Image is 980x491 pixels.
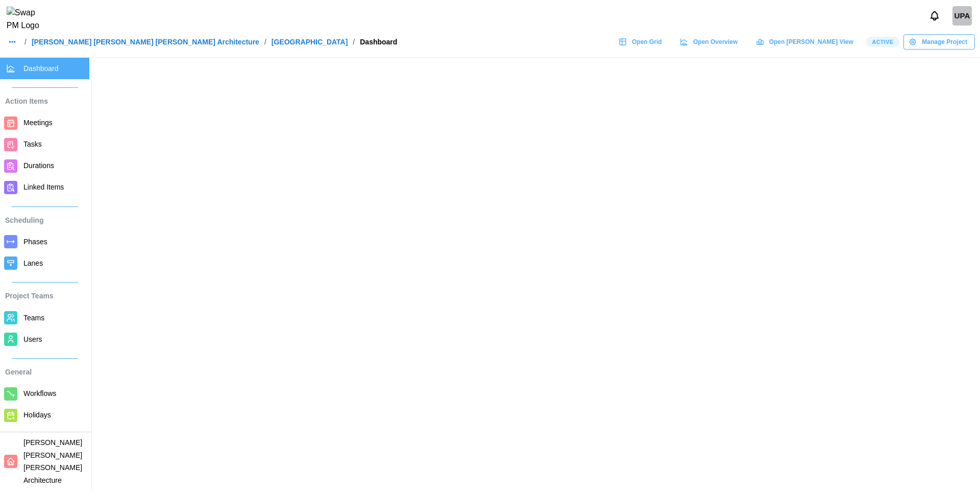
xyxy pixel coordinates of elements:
span: Open Grid [632,35,662,49]
span: Dashboard [23,64,59,73]
a: Open Overview [675,34,746,50]
span: Users [23,335,42,343]
span: Holidays [23,411,51,419]
span: Open [PERSON_NAME] View [769,35,853,49]
span: Phases [23,238,47,246]
span: Meetings [23,119,53,127]
span: Teams [23,314,44,322]
a: Open Grid [614,34,670,50]
div: / [353,38,355,45]
span: Tasks [23,140,42,148]
span: Manage Project [922,35,967,49]
a: Umar platform admin [952,6,972,26]
a: Open [PERSON_NAME] View [750,34,861,50]
a: [PERSON_NAME] [PERSON_NAME] [PERSON_NAME] Architecture [32,38,259,45]
span: Open Overview [693,35,738,49]
div: / [24,38,27,45]
div: / [264,38,266,45]
span: Lanes [23,259,43,267]
div: Dashboard [360,38,397,45]
span: Active [872,37,893,46]
span: [PERSON_NAME] [PERSON_NAME] [PERSON_NAME] Architecture [23,438,82,484]
span: Workflows [23,389,56,398]
button: Notifications [926,7,943,25]
span: Linked Items [23,183,64,191]
img: Swap PM Logo [7,7,48,32]
button: Manage Project [903,34,975,50]
span: Durations [23,161,54,170]
a: [GEOGRAPHIC_DATA] [272,38,348,45]
div: UPA [952,6,972,26]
